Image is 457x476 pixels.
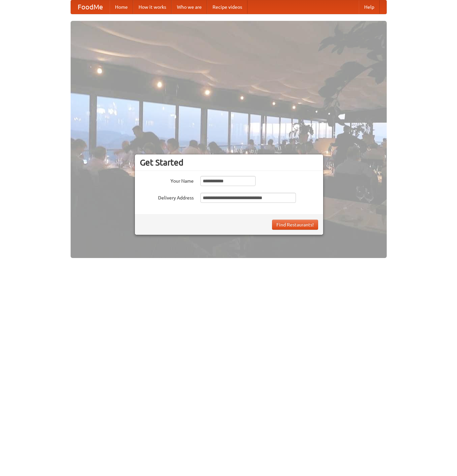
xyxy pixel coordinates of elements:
a: Home [110,0,133,14]
label: Delivery Address [140,193,194,201]
a: Who we are [172,0,207,14]
a: Recipe videos [207,0,247,14]
label: Your Name [140,176,194,184]
a: Help [359,0,380,14]
a: How it works [133,0,172,14]
button: Find Restaurants! [272,220,318,230]
h3: Get Started [140,157,318,168]
a: FoodMe [71,0,110,14]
